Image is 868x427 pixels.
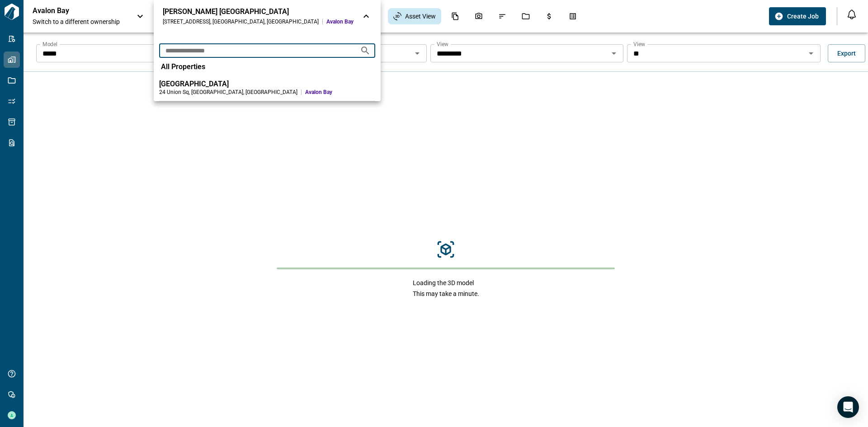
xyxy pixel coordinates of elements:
span: All Properties [161,62,205,71]
div: [STREET_ADDRESS] , [GEOGRAPHIC_DATA] , [GEOGRAPHIC_DATA] [163,18,319,25]
div: Open Intercom Messenger [837,396,859,418]
div: 24 Union Sq , [GEOGRAPHIC_DATA] , [GEOGRAPHIC_DATA] [159,89,297,96]
span: Avalon Bay [326,18,354,25]
span: Avalon Bay [305,89,375,96]
button: Search projects [356,42,374,60]
div: [PERSON_NAME] [GEOGRAPHIC_DATA] [163,7,354,16]
div: [GEOGRAPHIC_DATA] [159,80,375,89]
